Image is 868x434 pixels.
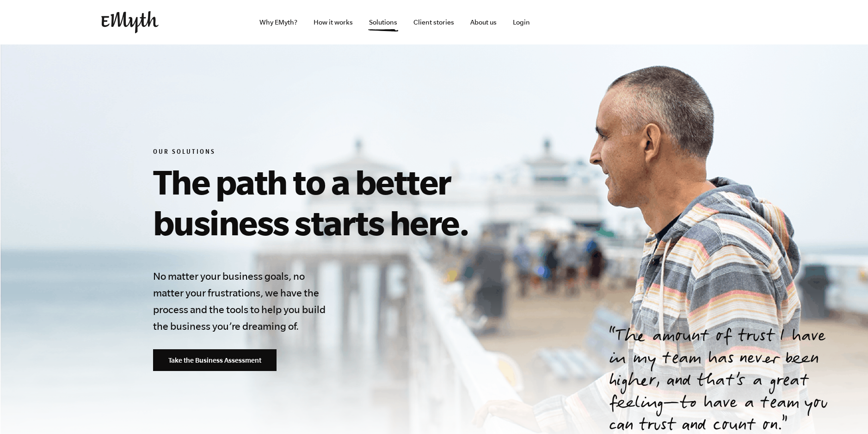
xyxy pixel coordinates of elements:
[568,12,665,32] iframe: Embedded CTA
[153,268,331,334] h4: No matter your business goals, no matter your frustrations, we have the process and the tools to ...
[101,11,159,33] img: EMyth
[153,161,575,243] h1: The path to a better business starts here.
[153,349,277,371] a: Take the Business Assessment
[822,390,868,434] iframe: Chat Widget
[153,148,575,157] h6: Our Solutions
[670,12,767,32] iframe: Embedded CTA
